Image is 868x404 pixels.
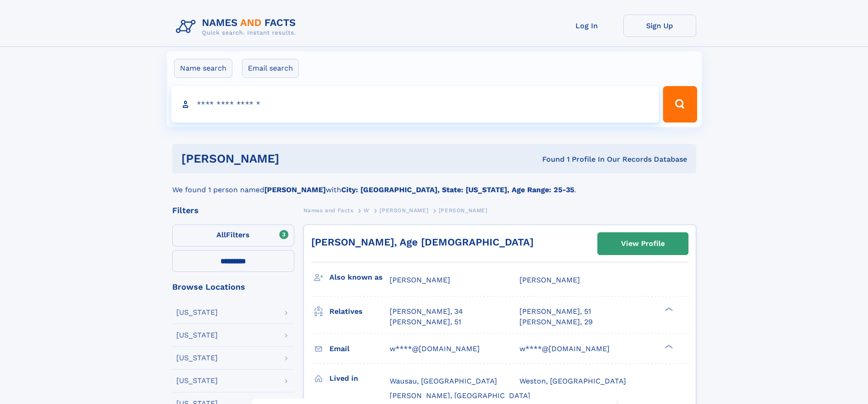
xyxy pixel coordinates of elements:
img: Logo Names and Facts [172,15,303,39]
a: Sign Up [623,15,696,37]
a: Log In [550,15,623,37]
div: ❯ [663,343,673,349]
div: [US_STATE] [176,377,218,384]
span: [PERSON_NAME], [GEOGRAPHIC_DATA] [390,391,530,400]
a: W [364,205,370,216]
a: [PERSON_NAME] [380,205,428,216]
b: City: [GEOGRAPHIC_DATA], State: [US_STATE], Age Range: 25-35 [341,185,574,194]
h3: Email [329,341,390,357]
h3: Also known as [329,270,390,285]
h1: [PERSON_NAME] [181,153,411,164]
span: W [364,207,370,214]
span: [PERSON_NAME] [380,207,428,214]
button: Search Button [663,86,697,123]
a: Names and Facts [303,205,354,216]
div: [US_STATE] [176,354,218,362]
div: Browse Locations [172,283,294,291]
div: [US_STATE] [176,309,218,316]
span: All [216,230,226,239]
label: Email search [242,59,299,78]
label: Name search [174,59,232,78]
label: Filters [172,225,294,246]
div: [US_STATE] [176,332,218,339]
input: search input [171,86,659,123]
span: [PERSON_NAME] [519,276,580,284]
span: [PERSON_NAME] [439,207,488,214]
div: We found 1 person named with . [172,174,696,195]
h3: Lived in [329,371,390,386]
b: [PERSON_NAME] [264,185,326,194]
a: [PERSON_NAME], Age [DEMOGRAPHIC_DATA] [311,236,534,248]
a: [PERSON_NAME], 29 [519,317,593,327]
a: View Profile [598,233,688,255]
span: Weston, [GEOGRAPHIC_DATA] [519,377,626,385]
h3: Relatives [329,304,390,319]
a: [PERSON_NAME], 51 [390,317,461,327]
div: Filters [172,206,294,215]
span: [PERSON_NAME] [390,276,450,284]
div: ❯ [663,307,673,312]
div: Found 1 Profile In Our Records Database [411,154,687,164]
a: [PERSON_NAME], 51 [519,307,591,317]
div: View Profile [621,233,665,254]
a: [PERSON_NAME], 34 [390,307,463,317]
span: Wausau, [GEOGRAPHIC_DATA] [390,377,497,385]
